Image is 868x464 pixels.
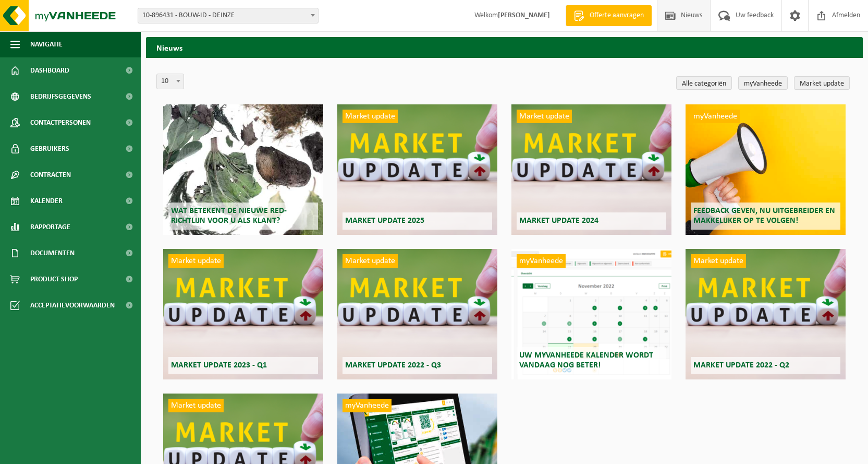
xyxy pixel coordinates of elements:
a: Market update Market update 2023 - Q1 [163,249,323,379]
span: Market update [168,399,224,412]
span: Offerte aanvragen [587,10,646,21]
span: Rapportage [30,214,70,240]
span: Market update 2025 [345,217,424,225]
span: Documenten [30,240,75,266]
a: Wat betekent de nieuwe RED-richtlijn voor u als klant? [163,104,323,235]
a: Market update [794,76,850,90]
a: Alle categoriën [676,76,732,90]
span: Wat betekent de nieuwe RED-richtlijn voor u als klant? [171,207,287,225]
span: Contactpersonen [30,110,91,136]
span: Dashboard [30,57,69,84]
span: 10-896431 - BOUW-ID - DEINZE [138,8,318,23]
span: Feedback geven, nu uitgebreider en makkelijker op te volgen! [693,207,835,225]
span: myVanheede [343,399,392,412]
span: Navigatie [30,31,63,57]
span: Market update 2022 - Q3 [345,361,441,370]
a: myVanheede [738,76,788,90]
strong: [PERSON_NAME] [498,11,550,19]
a: myVanheede Feedback geven, nu uitgebreider en makkelijker op te volgen! [686,104,846,235]
span: Kalender [30,188,63,214]
a: Market update Market update 2022 - Q2 [686,249,846,379]
span: Gebruikers [30,136,69,162]
span: Product Shop [30,266,78,292]
a: Market update Market update 2025 [337,104,497,235]
span: Acceptatievoorwaarden [30,292,115,318]
a: Offerte aanvragen [566,5,652,26]
a: myVanheede Uw myVanheede kalender wordt vandaag nog beter! [511,249,671,379]
span: Contracten [30,162,71,188]
span: myVanheede [517,254,566,268]
span: Market update 2024 [519,217,598,225]
span: Market update [343,254,398,268]
span: Market update [168,254,224,268]
span: Uw myVanheede kalender wordt vandaag nog beter! [519,351,653,370]
span: Market update [343,110,398,123]
a: Market update Market update 2024 [511,104,671,235]
h2: Nieuws [146,37,863,57]
span: Market update [691,254,746,268]
span: 10 [156,74,184,89]
span: 10-896431 - BOUW-ID - DEINZE [138,8,319,23]
span: Market update [517,110,572,123]
span: Market update 2022 - Q2 [693,361,789,370]
span: Market update 2023 - Q1 [171,361,267,370]
span: Bedrijfsgegevens [30,84,91,110]
a: Market update Market update 2022 - Q3 [337,249,497,379]
span: 10 [157,74,184,89]
span: myVanheede [691,110,740,123]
